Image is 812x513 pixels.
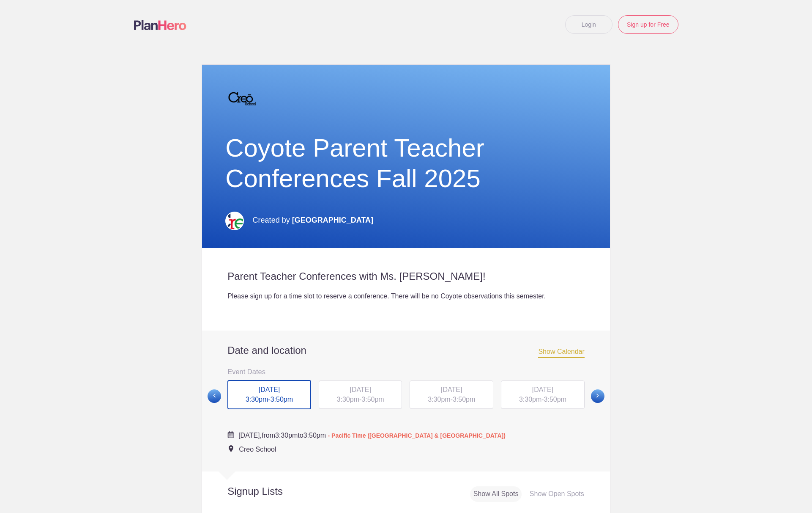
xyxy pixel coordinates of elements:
img: Creo [225,212,244,230]
span: from to [238,432,506,439]
div: - [501,381,585,409]
h2: Date and location [227,344,585,357]
span: [DATE] [259,386,280,393]
div: Show Open Spots [526,486,588,502]
div: - [410,381,493,409]
a: Sign up for Free [618,15,678,34]
h2: Signup Lists [202,485,338,498]
img: 2 [225,82,259,116]
p: Created by [253,211,373,229]
span: 3:50pm [303,432,326,439]
span: 3:30pm [275,432,298,439]
div: Please sign up for a time slot to reserve a conference. There will be no Coyote observations this... [227,291,585,301]
img: Logo main planhero [134,20,186,30]
span: Show Calendar [538,348,584,358]
span: 3:30pm [519,396,541,403]
span: - Pacific Time ([GEOGRAPHIC_DATA] & [GEOGRAPHIC_DATA]) [328,432,506,439]
span: [DATE], [238,432,262,439]
img: Cal purple [227,431,234,438]
img: Event location [229,445,233,452]
span: 3:50pm [271,396,293,403]
span: 3:30pm [428,396,450,403]
span: Creo School [239,446,276,453]
span: 3:50pm [361,396,384,403]
h1: Coyote Parent Teacher Conferences Fall 2025 [225,133,587,194]
button: [DATE] 3:30pm-3:50pm [409,380,494,410]
span: 3:50pm [453,396,475,403]
span: 3:30pm [337,396,359,403]
span: [DATE] [350,386,371,393]
div: - [319,381,402,409]
span: 3:50pm [544,396,566,403]
span: [GEOGRAPHIC_DATA] [292,216,373,224]
button: [DATE] 3:30pm-3:50pm [318,380,403,410]
h3: Event Dates [227,365,585,378]
span: [DATE] [532,386,553,393]
h2: Parent Teacher Conferences with Ms. [PERSON_NAME]! [227,270,585,283]
span: 3:30pm [246,396,268,403]
a: Login [565,15,612,34]
button: [DATE] 3:30pm-3:50pm [227,380,312,410]
div: Show All Spots [470,486,522,502]
div: - [227,380,311,410]
button: [DATE] 3:30pm-3:50pm [500,380,585,410]
span: [DATE] [441,386,462,393]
